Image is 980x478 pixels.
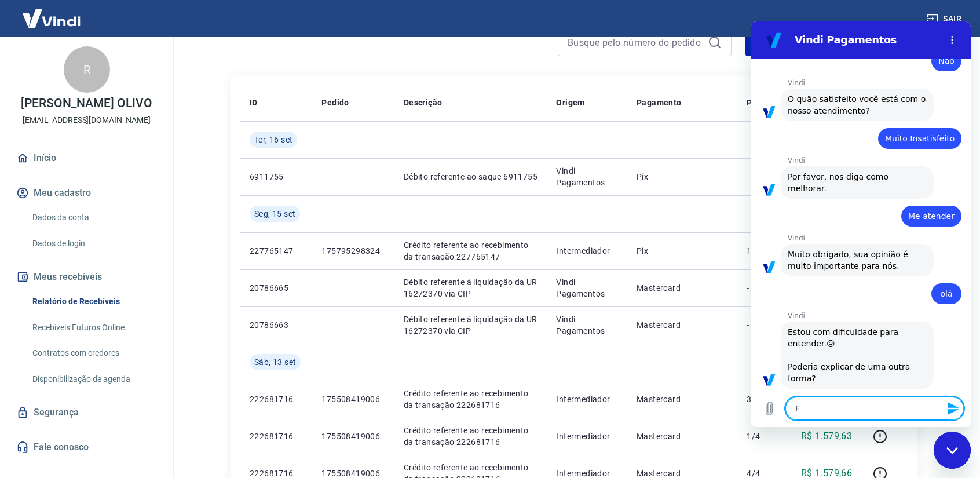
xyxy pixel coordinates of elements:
[556,165,618,188] p: Vindi Pagamentos
[254,208,295,220] span: Seg, 15 set
[14,180,159,206] button: Meu cadastro
[637,245,728,257] p: Pix
[924,8,966,30] button: Sair
[637,393,728,405] p: Mastercard
[568,34,703,51] input: Busque pelo número do pedido
[14,400,159,425] a: Segurança
[321,97,349,108] p: Pedido
[321,245,385,257] p: 175795298324
[250,245,303,257] p: 227765147
[321,430,385,442] p: 175508419006
[556,430,618,442] p: Intermediador
[747,171,781,183] p: -
[250,319,303,331] p: 20786663
[254,134,292,145] span: Ter, 16 set
[637,97,682,108] p: Pagamento
[404,313,538,337] p: Débito referente à liquidação da UR 16272370 via CIP
[14,145,159,171] a: Início
[556,245,618,257] p: Intermediador
[250,171,303,183] p: 6911755
[637,282,728,294] p: Mastercard
[250,430,303,442] p: 222681716
[934,432,971,469] iframe: Botão para abrir a janela de mensagens, conversa em andamento
[250,393,303,405] p: 222681716
[254,356,296,368] span: Sáb, 13 set
[556,97,584,108] p: Origem
[747,430,781,442] p: 1/4
[28,316,159,340] a: Recebíveis Futuros Online
[637,171,728,183] p: Pix
[28,206,159,229] a: Dados da conta
[21,97,152,110] p: [PERSON_NAME] OLIVO
[14,1,89,36] img: Vindi
[637,319,728,331] p: Mastercard
[28,341,159,365] a: Contratos com credores
[64,46,110,93] div: R
[28,232,159,256] a: Dados de login
[747,245,781,257] p: 1/1
[745,28,824,56] button: Filtros
[556,276,618,300] p: Vindi Pagamentos
[404,425,538,448] p: Crédito referente ao recebimento da transação 222681716
[747,319,781,331] p: -
[747,97,781,108] p: Parcelas
[747,393,781,405] p: 3/4
[801,429,852,443] p: R$ 1.579,63
[23,114,151,126] p: [EMAIL_ADDRESS][DOMAIN_NAME]
[250,282,303,294] p: 20786665
[404,276,538,300] p: Débito referente à liquidação da UR 16272370 via CIP
[14,435,159,460] a: Fale conosco
[321,393,385,405] p: 175508419006
[556,313,618,337] p: Vindi Pagamentos
[751,21,971,427] iframe: Janela de mensagens
[404,388,538,411] p: Crédito referente ao recebimento da transação 222681716
[28,367,159,391] a: Disponibilização de agenda
[250,97,258,108] p: ID
[404,239,538,262] p: Crédito referente ao recebimento da transação 227765147
[556,393,618,405] p: Intermediador
[14,264,159,290] button: Meus recebíveis
[404,171,538,183] p: Débito referente ao saque 6911755
[404,97,443,108] p: Descrição
[28,290,159,313] a: Relatório de Recebíveis
[747,282,781,294] p: -
[637,430,728,442] p: Mastercard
